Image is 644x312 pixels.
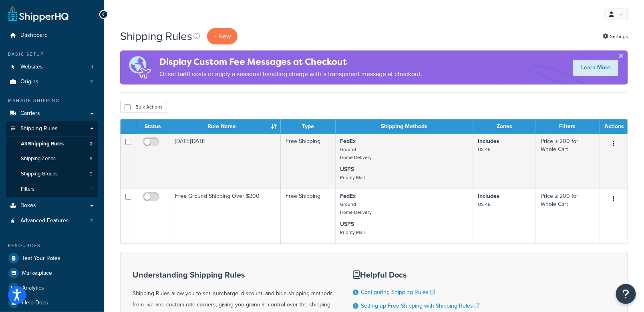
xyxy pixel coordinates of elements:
[473,119,536,134] th: Zones
[170,189,281,244] td: Free Ground Shipping Over $200
[91,64,93,70] span: 1
[616,284,636,304] button: Open Resource Center
[536,189,600,244] td: Price ≥ 200 for Whole Cart
[22,255,60,262] span: Test Your Rates
[120,101,167,113] button: Bulk Actions
[120,50,159,85] img: duties-banner-06bc72dcb5fe05cb3f9472aba00be2ae8eb53ab6f0d8bb03d382ba314ac3c341.png
[6,106,98,121] a: Carriers
[6,137,98,151] a: All Shipping Rules 2
[603,31,628,42] a: Settings
[6,296,98,310] a: Help Docs
[91,186,93,193] span: 1
[353,270,484,279] h3: Helpful Docs
[340,201,372,216] small: Ground Home Delivery
[6,60,98,74] a: Websites 1
[6,151,98,166] li: Shipping Zones
[20,32,48,39] span: Dashboard
[6,60,98,74] li: Websites
[90,217,93,224] span: 2
[6,74,98,89] li: Origins
[207,28,237,44] p: + New
[6,198,98,213] a: Boxes
[478,146,491,153] small: US 48
[478,192,500,200] strong: Includes
[6,213,98,228] li: Advanced Features
[600,119,628,134] th: Actions
[478,201,491,208] small: US 48
[340,229,365,236] small: Priority Mail
[90,79,93,85] span: 2
[20,217,69,224] span: Advanced Features
[6,137,98,151] li: All Shipping Rules
[20,125,58,132] span: Shipping Rules
[6,97,98,104] div: Manage Shipping
[21,186,34,193] span: Filters
[340,192,356,200] strong: FedEx
[6,182,98,197] li: Filters
[136,119,170,134] th: Status
[21,171,58,177] span: Shipping Groups
[536,119,600,134] th: Filters
[281,134,336,189] td: Free Shipping
[336,119,473,134] th: Shipping Methods
[90,171,93,177] span: 2
[6,121,98,136] a: Shipping Rules
[133,270,333,279] h3: Understanding Shipping Rules
[6,213,98,228] a: Advanced Features 2
[21,155,56,162] span: Shipping Zones
[20,64,43,70] span: Websites
[6,51,98,58] div: Basic Setup
[22,270,52,277] span: Marketplace
[20,202,36,209] span: Boxes
[8,6,68,22] a: ShipperHQ Home
[159,55,422,68] h4: Display Custom Fee Messages at Checkout
[170,134,281,189] td: [DATE][DATE]
[6,242,98,249] div: Resources
[361,288,435,296] a: Configuring Shipping Rules
[22,300,48,306] span: Help Docs
[120,28,192,44] h1: Shipping Rules
[573,60,618,76] a: Learn More
[340,165,354,173] strong: USPS
[6,281,98,295] a: Analytics
[159,68,422,80] p: Offset tariff costs or apply a seasonal handling charge with a transparent message at checkout.
[281,119,336,134] th: Type
[6,121,98,197] li: Shipping Rules
[170,119,281,134] th: Rule Name : activate to sort column ascending
[6,151,98,166] a: Shipping Zones 9
[340,137,356,145] strong: FedEx
[6,182,98,197] a: Filters 1
[6,28,98,43] a: Dashboard
[6,167,98,181] a: Shipping Groups 2
[90,155,93,162] span: 9
[22,285,44,292] span: Analytics
[6,74,98,89] a: Origins 2
[281,189,336,244] td: Free Shipping
[6,251,98,266] a: Test Your Rates
[340,174,365,181] small: Priority Mail
[340,146,372,161] small: Ground Home Delivery
[20,79,38,85] span: Origins
[21,141,64,147] span: All Shipping Rules
[536,134,600,189] td: Price ≥ 200 for Whole Cart
[361,302,479,310] a: Setting up Free Shipping with Shipping Rules
[6,266,98,280] a: Marketplace
[478,137,500,145] strong: Includes
[90,141,93,147] span: 2
[340,220,354,228] strong: USPS
[20,110,40,117] span: Carriers
[6,167,98,181] li: Shipping Groups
